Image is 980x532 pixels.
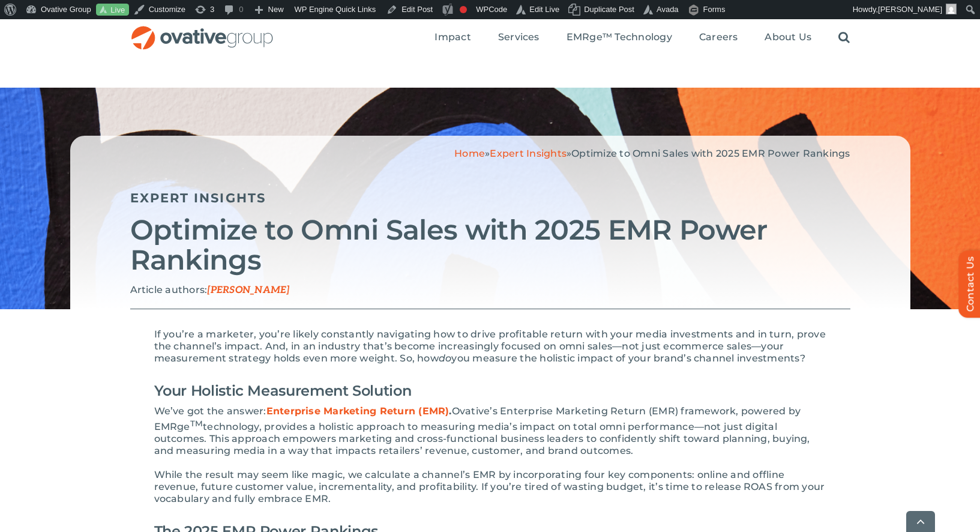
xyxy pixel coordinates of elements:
p: If you’re a marketer, you’re likely constantly navigating how to drive profitable return with you... [154,328,826,364]
a: Search [838,31,850,44]
a: Enterprise Marketing Return (EMR) [266,405,449,417]
a: Careers [699,31,738,44]
span: Optimize to Omni Sales with 2025 EMR Power Rankings [571,148,850,159]
p: We’ve got the answer: Ovative’s Enterprise Marketing Return (EMR) framework, powered by EMRge tec... [154,405,826,457]
span: [PERSON_NAME] [207,285,289,296]
span: EMRge™ Technology [567,31,672,43]
div: Focus keyphrase not set [460,6,467,13]
a: OG_Full_horizontal_RGB [130,25,274,36]
a: About Us [765,31,811,44]
span: Impact [434,31,470,43]
p: While the result may seem like magic, we calculate a channel’s EMR by incorporating four key comp... [154,469,826,505]
sup: TM [190,419,203,428]
a: EMRge™ Technology [567,31,672,44]
h2: Your Holistic Measurement Solution [154,376,826,405]
span: Careers [699,31,738,43]
h2: Optimize to Omni Sales with 2025 EMR Power Rankings [130,215,850,275]
em: do [439,352,451,364]
strong: . [266,405,452,417]
a: Home [454,148,485,159]
a: Expert Insights [130,190,266,205]
a: Expert Insights [490,148,567,159]
span: Services [498,31,540,43]
span: » » [454,148,850,159]
a: Services [498,31,540,44]
a: Impact [434,31,470,44]
span: [PERSON_NAME] [878,5,942,14]
span: About Us [765,31,811,43]
p: Article authors: [130,284,850,297]
nav: Menu [434,19,850,57]
a: Live [96,4,129,16]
